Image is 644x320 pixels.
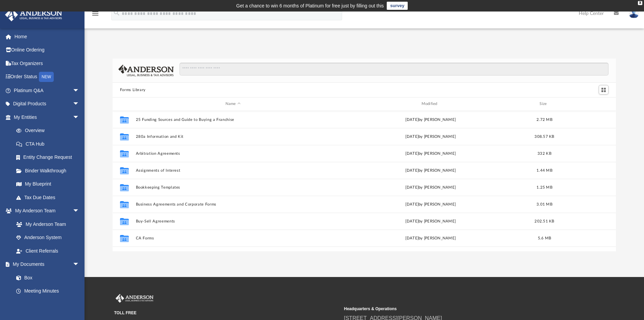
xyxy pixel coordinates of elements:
a: menu [91,13,99,18]
a: Anderson System [9,231,86,244]
div: id [561,101,608,107]
a: My Anderson Teamarrow_drop_down [5,204,86,218]
div: id [116,101,133,107]
button: Bookkeeping Templates [136,185,330,190]
div: NEW [39,72,54,82]
div: [DATE] by [PERSON_NAME] [333,218,528,224]
div: [DATE] by [PERSON_NAME] [333,235,528,241]
a: CTA Hub [9,137,90,151]
a: My Entitiesarrow_drop_down [5,110,90,124]
button: CA Forms [136,236,330,240]
span: 308.57 KB [534,134,554,138]
img: Anderson Advisors Platinum Portal [3,8,64,21]
span: 332 KB [538,151,551,155]
a: Tax Due Dates [9,191,90,204]
a: Order StatusNEW [5,70,90,84]
a: My Anderson Team [9,217,83,231]
span: 2.72 MB [536,118,552,121]
div: [DATE] by [PERSON_NAME] [333,116,528,123]
span: 202.51 KB [534,219,554,223]
span: arrow_drop_down [73,204,86,218]
span: 5.6 MB [538,236,551,240]
a: Overview [9,124,90,137]
a: Online Ordering [5,43,90,57]
div: [DATE] by [PERSON_NAME] [333,201,528,207]
span: 1.25 MB [536,185,552,189]
button: 25 Funding Sources and Guide to Buying a Franchise [136,118,330,122]
div: Modified [333,101,528,107]
div: [DATE] by [PERSON_NAME] [333,150,528,156]
button: Arbitration Agreements [136,151,330,156]
div: close [638,1,642,5]
a: Box [9,271,83,284]
img: User Pic [629,8,639,18]
span: arrow_drop_down [73,110,86,124]
button: Business Agreements and Corporate Forms [136,202,330,207]
button: Switch to Grid View [599,85,609,94]
a: Tax Organizers [5,57,90,70]
button: 280a Information and Kit [136,134,330,139]
button: Forms Library [120,87,146,93]
input: Search files and folders [180,63,609,76]
div: grid [113,111,616,251]
a: Meeting Minutes [9,284,86,298]
div: [DATE] by [PERSON_NAME] [333,167,528,173]
a: My Blueprint [9,177,86,191]
a: Platinum Q&Aarrow_drop_down [5,84,90,97]
a: Client Referrals [9,244,86,258]
span: arrow_drop_down [73,97,86,111]
div: [DATE] by [PERSON_NAME] [333,184,528,190]
a: Entity Change Request [9,151,90,164]
span: arrow_drop_down [73,84,86,98]
div: Size [531,101,558,107]
i: search [113,9,120,17]
span: 3.01 MB [536,202,552,206]
span: arrow_drop_down [73,258,86,272]
a: Digital Productsarrow_drop_down [5,97,90,111]
small: TOLL FREE [114,310,339,316]
button: Buy-Sell Agreements [136,219,330,223]
div: Name [135,101,330,107]
button: Assignments of Interest [136,168,330,173]
div: Get a chance to win 6 months of Platinum for free just by filling out this [236,2,384,10]
div: [DATE] by [PERSON_NAME] [333,133,528,140]
i: menu [91,9,99,18]
a: Binder Walkthrough [9,164,90,177]
span: 1.44 MB [536,168,552,172]
small: Headquarters & Operations [344,306,569,312]
img: Anderson Advisors Platinum Portal [114,294,155,303]
a: survey [387,2,408,10]
a: Home [5,30,90,43]
a: My Documentsarrow_drop_down [5,258,86,271]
